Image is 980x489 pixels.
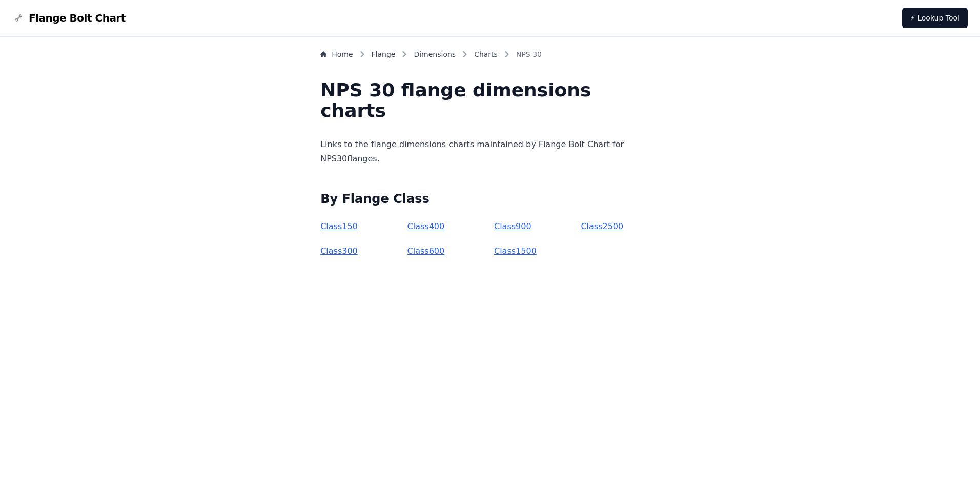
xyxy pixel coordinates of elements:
a: Class600 [407,246,445,256]
span: NPS 30 [516,49,542,59]
a: Dimensions [414,49,456,59]
h2: By Flange Class [320,191,660,207]
span: Flange Bolt Chart [29,11,126,25]
a: Class1500 [494,246,537,256]
a: Class900 [494,221,532,231]
a: Class300 [320,246,358,256]
a: Charts [474,49,498,59]
a: Flange [372,49,396,59]
a: Class150 [320,221,358,231]
p: Links to the flange dimensions charts maintained by Flange Bolt Chart for NPS 30 flanges. [320,137,660,166]
a: Class400 [407,221,445,231]
a: Flange Bolt Chart LogoFlange Bolt Chart [12,11,126,25]
a: Home [320,49,353,59]
nav: Breadcrumb [320,49,660,64]
img: Flange Bolt Chart Logo [12,12,25,24]
a: ⚡ Lookup Tool [902,8,968,28]
h1: NPS 30 flange dimensions charts [320,80,660,121]
a: Class2500 [581,221,623,231]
